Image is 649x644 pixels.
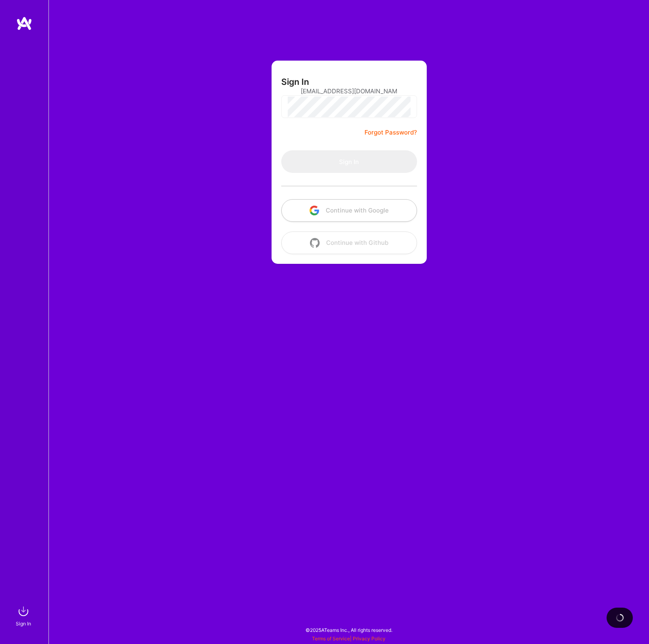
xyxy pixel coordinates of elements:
img: icon [310,238,320,248]
a: Forgot Password? [365,128,417,137]
button: Sign In [281,150,417,173]
img: logo [16,16,32,31]
img: loading [614,612,625,623]
input: Email... [301,81,398,101]
button: Continue with Github [281,232,417,254]
a: sign inSign In [17,603,32,628]
a: Privacy Policy [353,636,386,642]
div: Sign In [16,619,31,628]
img: icon [310,206,319,215]
a: Terms of Service [312,636,350,642]
div: © 2025 ATeams Inc., All rights reserved. [48,620,649,640]
img: sign in [15,603,32,619]
span: | [312,636,386,642]
h3: Sign In [281,77,309,87]
button: Continue with Google [281,199,417,222]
